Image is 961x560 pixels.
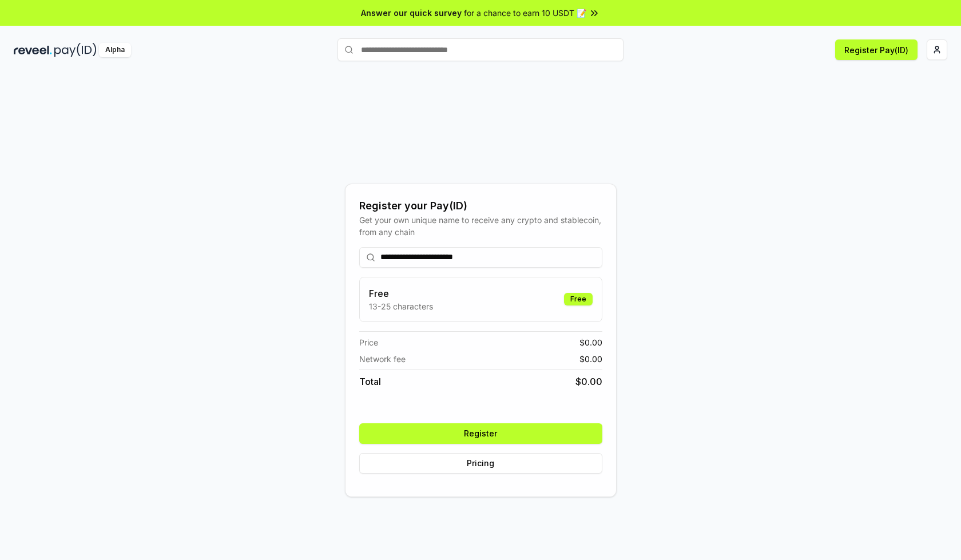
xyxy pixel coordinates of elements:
img: reveel_dark [14,43,52,57]
div: Register your Pay(ID) [359,198,602,214]
button: Pricing [359,453,602,474]
span: Answer our quick survey [361,7,462,19]
div: Free [564,293,593,305]
span: $ 0.00 [575,375,602,388]
span: for a chance to earn 10 USDT 📝 [464,7,586,19]
span: $ 0.00 [579,336,602,348]
div: Alpha [99,43,131,57]
span: Network fee [359,353,406,365]
button: Register Pay(ID) [835,39,918,60]
span: Price [359,336,378,348]
button: Register [359,423,602,444]
p: 13-25 characters [369,300,433,312]
img: pay_id [54,43,97,57]
span: Total [359,375,381,388]
h3: Free [369,287,433,300]
div: Get your own unique name to receive any crypto and stablecoin, from any chain [359,214,602,238]
span: $ 0.00 [579,353,602,365]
